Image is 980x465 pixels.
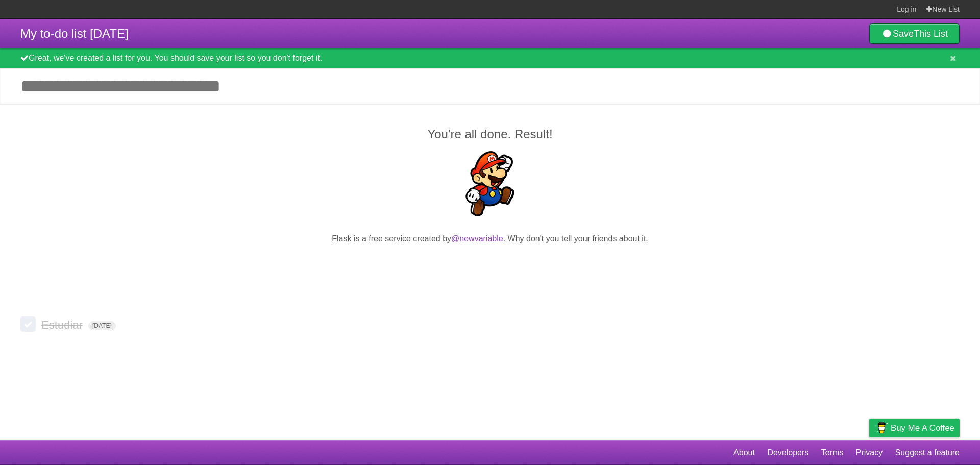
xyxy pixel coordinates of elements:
img: Buy me a coffee [874,419,888,436]
span: [DATE] [88,321,116,330]
a: Buy me a coffee [869,419,960,437]
a: Suggest a feature [895,443,960,462]
b: This List [914,29,948,39]
label: Done [20,316,36,332]
a: Terms [821,443,844,462]
a: Developers [767,443,808,462]
h2: You're all done. Result! [20,125,960,143]
a: About [733,443,755,462]
span: Estudiar [41,319,85,331]
a: Privacy [856,443,883,462]
a: SaveThis List [869,23,960,44]
iframe: X Post Button [472,258,508,272]
span: My to-do list [DATE] [20,27,129,40]
span: Buy me a coffee [891,419,954,437]
img: Super Mario [457,151,523,216]
a: @newvariable [451,234,503,243]
p: Flask is a free service created by . Why don't you tell your friends about it. [20,233,960,245]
